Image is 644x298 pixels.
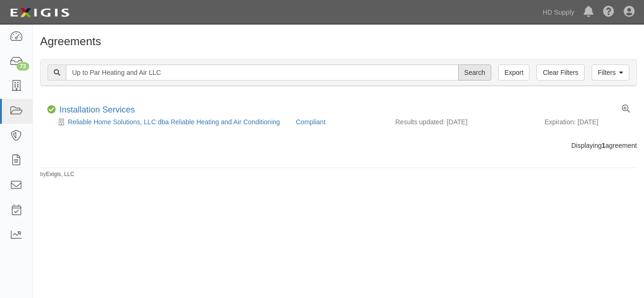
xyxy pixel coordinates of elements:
a: Installation Services [59,105,135,114]
img: logo-5460c22ac91f19d4615b14bd174203de0afe785f0fc80cf4dbbc73dc1793850b.png [7,4,72,21]
a: Compliant [296,118,326,126]
div: 73 [17,62,29,71]
a: Exigis, LLC [46,171,74,177]
a: Clear Filters [537,64,584,81]
h1: Agreements [40,35,637,48]
div: Reliable Home Solutions, LLC dba Reliable Heating and Air Conditioning [47,117,289,127]
i: Compliant [47,105,56,114]
b: 1 [602,142,605,149]
div: Expiration: [DATE] [545,117,630,127]
div: Results updated: [DATE] [396,117,531,127]
a: View results summary [622,105,630,113]
input: Search [66,64,459,81]
input: Search [458,64,491,81]
a: Filters [592,64,629,81]
div: Installation Services [59,105,135,115]
a: Export [498,64,529,81]
div: Displaying agreement [33,141,644,150]
a: HD Supply [538,3,579,22]
small: by [40,170,74,178]
i: Help Center - Complianz [603,7,614,18]
a: Reliable Home Solutions, LLC dba Reliable Heating and Air Conditioning [68,118,280,126]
